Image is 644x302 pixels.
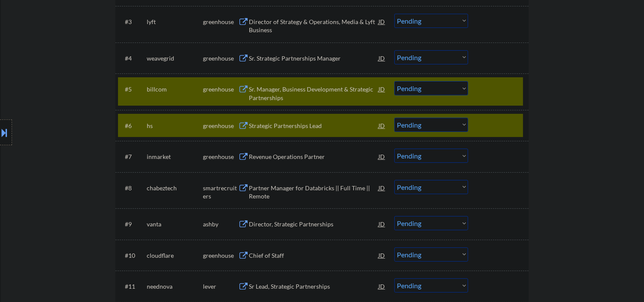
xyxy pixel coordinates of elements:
div: #11 [125,282,140,291]
div: smartrecruiters [203,184,238,201]
div: inmarket [147,153,203,161]
div: JD [378,50,386,66]
div: cloudflare [147,251,203,260]
div: lever [203,282,238,291]
div: Partner Manager for Databricks || Full Time || Remote [249,184,378,201]
div: JD [378,149,386,164]
div: JD [378,278,386,294]
div: Revenue Operations Partner [249,153,378,161]
div: greenhouse [203,153,238,161]
div: JD [378,216,386,232]
div: Director of Strategy & Operations, Media & Lyft Business [249,18,378,34]
div: #3 [125,18,140,26]
div: #10 [125,251,140,260]
div: Strategic Partnerships Lead [249,122,378,130]
div: JD [378,180,386,195]
div: Sr Lead, Strategic Partnerships [249,282,378,291]
div: ashby [203,220,238,229]
div: JD [378,81,386,97]
div: vanta [147,220,203,229]
div: #9 [125,220,140,229]
div: greenhouse [203,18,238,26]
div: chabeztech [147,184,203,192]
div: billcom [147,85,203,94]
div: JD [378,14,386,29]
div: lyft [147,18,203,26]
div: Sr. Manager, Business Development & Strategic Partnerships [249,85,378,102]
div: JD [378,247,386,263]
div: JD [378,118,386,133]
div: greenhouse [203,85,238,94]
div: greenhouse [203,251,238,260]
div: greenhouse [203,54,238,63]
div: greenhouse [203,122,238,130]
div: Chief of Staff [249,251,378,260]
div: weavegrid [147,54,203,63]
div: hs [147,122,203,130]
div: Director, Strategic Partnerships [249,220,378,229]
div: neednova [147,282,203,291]
div: Sr. Strategic Partnerships Manager [249,54,378,63]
